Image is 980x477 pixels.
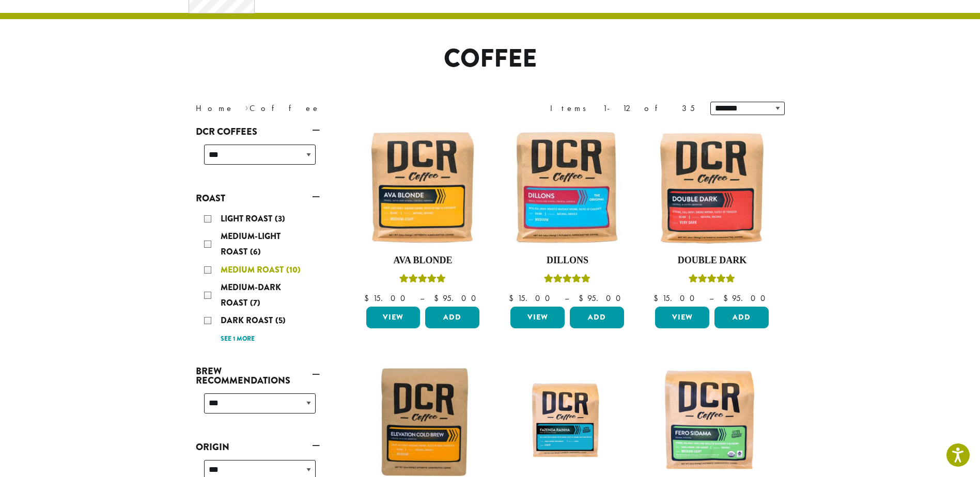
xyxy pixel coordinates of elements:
[579,293,626,304] bdi: 95.00
[689,273,735,288] div: Rated 4.50 out of 5
[508,128,627,303] a: DillonsRated 5.00 out of 5
[366,307,421,328] a: View
[652,128,771,247] img: Double-Dark-12oz-300x300.jpg
[509,293,555,304] bdi: 15.00
[221,264,286,276] span: Medium Roast
[221,281,281,309] span: Medium-Dark Roast
[196,189,320,207] a: Roast
[654,293,699,304] bdi: 15.00
[509,293,518,304] span: $
[709,293,713,304] span: –
[221,230,281,258] span: Medium-Light Roast
[565,293,569,304] span: –
[221,334,255,344] a: See 1 more
[652,255,771,266] h4: Double Dark
[196,102,475,115] nav: Breadcrumb
[544,273,590,288] div: Rated 5.00 out of 5
[652,128,771,303] a: Double DarkRated 4.50 out of 5
[275,314,286,326] span: (5)
[364,255,483,266] h4: Ava Blonde
[196,140,320,177] div: DCR Coffees
[221,213,275,225] span: Light Roast
[196,123,320,140] a: DCR Coffees
[434,293,443,304] span: $
[286,264,301,276] span: (10)
[420,293,424,304] span: –
[399,273,446,288] div: Rated 5.00 out of 5
[188,44,792,74] h1: Coffee
[550,102,695,115] div: Items 1-12 of 35
[579,293,587,304] span: $
[714,307,769,328] button: Add
[364,293,373,304] span: $
[723,293,732,304] span: $
[508,255,627,266] h4: Dillons
[570,307,624,328] button: Add
[196,207,320,350] div: Roast
[196,389,320,426] div: Brew Recommendations
[508,128,627,247] img: Dillons-12oz-300x300.jpg
[196,438,320,456] a: Origin
[510,307,565,328] a: View
[363,128,482,247] img: Ava-Blonde-12oz-1-300x300.jpg
[364,128,483,303] a: Ava BlondeRated 5.00 out of 5
[245,99,248,115] span: ›
[654,293,662,304] span: $
[655,307,709,328] a: View
[364,293,410,304] bdi: 15.00
[508,377,627,466] img: Fazenda-Rainha_12oz_Mockup.jpg
[250,297,260,309] span: (7)
[196,103,234,114] a: Home
[250,246,261,258] span: (6)
[425,307,479,328] button: Add
[196,362,320,389] a: Brew Recommendations
[434,293,481,304] bdi: 95.00
[275,213,285,225] span: (3)
[723,293,770,304] bdi: 95.00
[221,314,275,326] span: Dark Roast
